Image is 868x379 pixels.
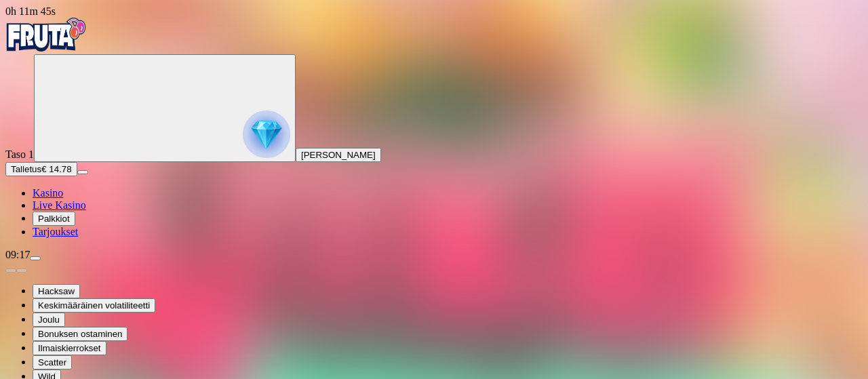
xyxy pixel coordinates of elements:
[34,54,296,162] button: reward progress
[38,300,150,311] span: Keskimääräinen volatiliteetti
[33,187,63,199] a: Kasino
[11,164,41,174] span: Talletus
[33,212,75,226] button: Palkkiot
[33,313,65,327] button: Joulu
[38,315,60,325] span: Joulu
[33,284,80,298] button: Hacksaw
[41,164,71,174] span: € 14.78
[5,162,77,176] button: Talletusplus icon€ 14.78
[16,268,27,273] button: next slide
[5,18,87,52] img: Fruta
[5,42,87,54] a: Fruta
[77,170,88,174] button: menu
[30,256,41,260] button: menu
[5,5,56,17] span: user session time
[5,18,863,238] nav: Primary
[33,341,106,355] button: Ilmaiskierrokset
[33,327,127,341] button: Bonuksen ostaminen
[33,199,86,211] a: Live Kasino
[38,343,101,353] span: Ilmaiskierrokset
[38,329,122,339] span: Bonuksen ostaminen
[38,286,75,296] span: Hacksaw
[33,298,155,313] button: Keskimääräinen volatiliteetti
[5,268,16,273] button: prev slide
[5,148,34,160] span: Taso 1
[33,355,72,370] button: Scatter
[38,357,66,367] span: Scatter
[33,226,78,237] a: Tarjoukset
[5,187,863,238] nav: Main menu
[296,148,381,162] button: [PERSON_NAME]
[243,111,290,158] img: reward progress
[38,214,70,224] span: Palkkiot
[301,150,376,160] span: [PERSON_NAME]
[5,249,30,260] span: 09:17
